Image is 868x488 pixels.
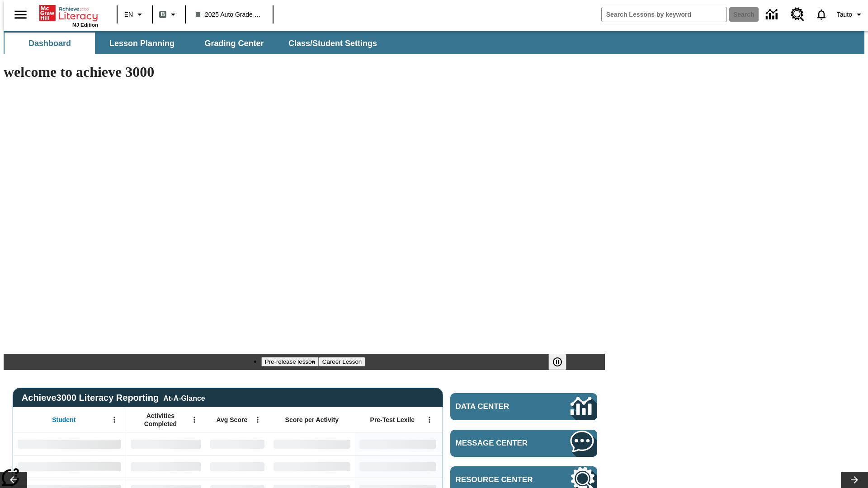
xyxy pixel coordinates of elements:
[216,416,247,424] span: Avg Score
[72,22,98,28] span: NJ Edition
[760,2,785,27] a: Data Center
[548,354,576,370] div: Pause
[785,2,810,27] a: Resource Center, Will open in new tab
[22,393,205,403] span: Achieve3000 Literacy Reporting
[285,416,339,424] span: Score per Activity
[548,354,566,370] button: Pause
[204,38,264,49] span: Grading Center
[370,416,415,424] span: Pre-Test Lexile
[163,393,205,403] div: At-A-Glance
[206,455,269,478] div: No Data,
[39,4,98,22] a: Home
[602,7,726,22] input: search field
[261,357,319,366] button: Slide 1 Pre-release lesson
[450,430,597,457] a: Message Center
[126,432,206,455] div: No Data,
[456,475,543,484] span: Resource Center
[251,413,264,427] button: Open Menu
[281,33,384,54] button: Class/Student Settings
[196,10,263,19] span: 2025 Auto Grade 1 B
[160,9,165,20] span: B
[156,6,182,23] button: Boost Class color is gray green. Change class color
[97,33,187,54] button: Lesson Planning
[52,416,75,424] span: Student
[288,38,377,49] span: Class/Student Settings
[126,455,206,478] div: No Data,
[456,439,543,448] span: Message Center
[7,1,34,28] button: Open side menu
[109,38,175,49] span: Lesson Planning
[450,393,597,420] a: Data Center
[28,38,71,49] span: Dashboard
[810,3,833,26] a: Notifications
[189,33,279,54] button: Grading Center
[456,402,540,411] span: Data Center
[4,64,605,80] h1: welcome to achieve 3000
[837,10,852,19] span: Tauto
[124,10,133,19] span: EN
[4,33,385,54] div: SubNavbar
[131,412,190,428] span: Activities Completed
[4,31,864,54] div: SubNavbar
[39,3,98,28] div: Home
[206,432,269,455] div: No Data,
[108,413,121,427] button: Open Menu
[319,357,365,366] button: Slide 2 Career Lesson
[833,6,868,23] button: Profile/Settings
[120,6,149,23] button: Language: EN, Select a language
[5,33,95,54] button: Dashboard
[841,472,868,488] button: Lesson carousel, Next
[188,413,201,427] button: Open Menu
[423,413,436,427] button: Open Menu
